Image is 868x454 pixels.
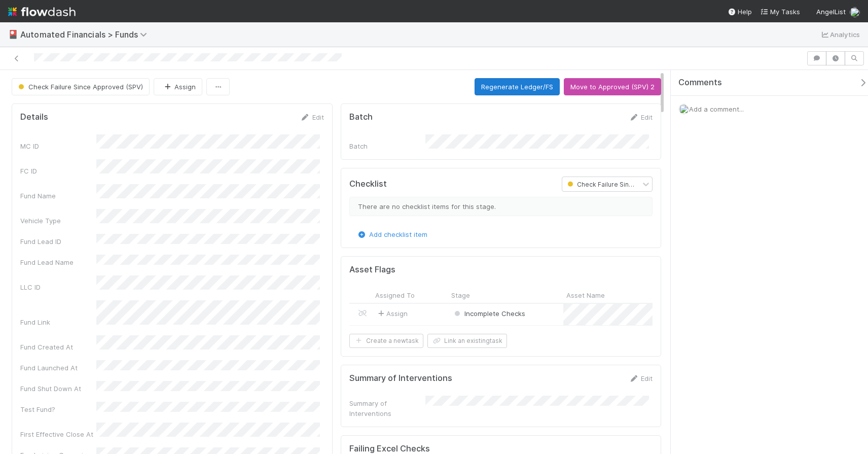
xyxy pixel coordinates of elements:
div: Fund Link [20,317,96,327]
div: Fund Shut Down At [20,383,96,394]
div: Fund Created At [20,342,96,352]
div: Incomplete Checks [452,308,525,319]
span: My Tasks [760,8,800,16]
span: Comments [678,78,722,88]
img: avatar_5ff1a016-d0ce-496a-bfbe-ad3802c4d8a0.png [679,104,689,114]
h5: Failing Excel Checks [349,444,430,454]
div: Fund Name [20,191,96,201]
a: Analytics [820,28,860,41]
div: Vehicle Type [20,216,96,226]
span: Assign [376,308,408,319]
span: Add a comment... [689,105,744,113]
div: Fund Launched At [20,363,96,373]
span: Check Failure Since Approved (SPV) [565,181,686,188]
div: MC ID [20,141,96,151]
div: Batch [349,141,425,151]
button: Create a newtask [349,334,423,348]
span: Check Failure Since Approved (SPV) [16,83,143,91]
span: Assigned To [375,290,415,300]
div: Fund Lead Name [20,257,96,267]
span: Incomplete Checks [452,309,525,318]
span: Stage [451,290,470,300]
span: Automated Financials > Funds [20,29,152,40]
button: Move to Approved (SPV) 2 [564,78,661,95]
button: Check Failure Since Approved (SPV) [12,78,150,95]
div: Summary of Interventions [349,398,425,418]
button: Assign [154,78,202,95]
div: There are no checklist items for this stage. [349,197,653,216]
div: FC ID [20,166,96,176]
button: Link an existingtask [427,334,507,348]
a: My Tasks [760,7,800,17]
span: AngelList [816,8,846,16]
div: Help [728,7,752,17]
button: Regenerate Ledger/FS [475,78,560,95]
span: 🎴 [8,30,18,39]
a: Edit [629,374,653,382]
h5: Batch [349,112,373,122]
div: Fund Lead ID [20,236,96,247]
a: Edit [300,113,324,121]
div: Test Fund? [20,404,96,414]
h5: Details [20,112,48,122]
a: Edit [629,113,653,121]
span: Asset Name [566,290,605,300]
div: LLC ID [20,282,96,292]
img: logo-inverted-e16ddd16eac7371096b0.svg [8,3,76,20]
a: Add checklist item [357,230,427,238]
img: avatar_5ff1a016-d0ce-496a-bfbe-ad3802c4d8a0.png [850,7,860,17]
h5: Summary of Interventions [349,373,452,383]
h5: Asset Flags [349,265,395,275]
h5: Checklist [349,179,387,189]
div: First Effective Close At [20,429,96,439]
